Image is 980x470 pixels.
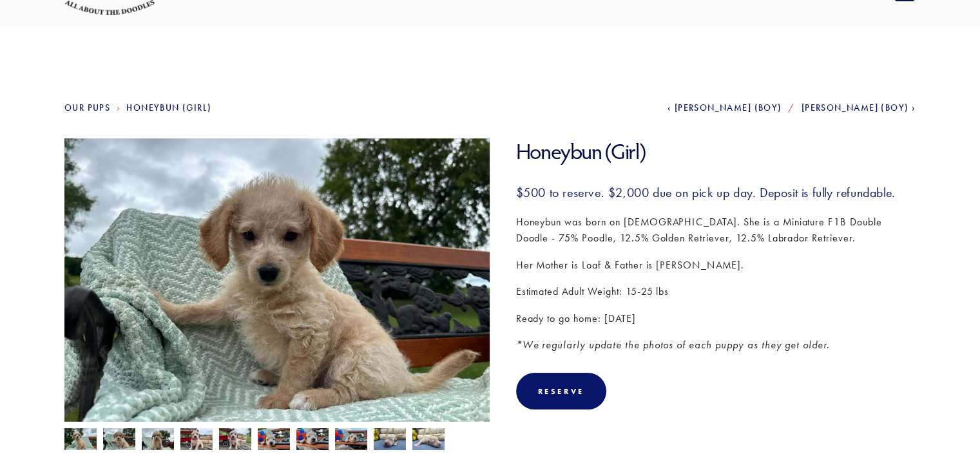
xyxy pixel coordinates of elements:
[64,428,97,453] img: Honeybun 8.jpg
[296,427,329,451] img: Honeybun 4.jpg
[103,428,135,453] img: Honeybun 9.jpg
[64,102,110,113] a: Our Pups
[516,283,916,300] p: Estimated Adult Weight: 15-25 lbs
[802,102,916,113] a: [PERSON_NAME] (Boy)
[516,138,916,165] h1: Honeybun (Girl)
[516,310,916,327] p: Ready to go home: [DATE]
[126,102,211,113] a: Honeybun (Girl)
[219,428,251,453] img: Honeybun 6.jpg
[335,428,367,453] img: Honeybun 3.jpg
[516,339,830,351] em: *We regularly update the photos of each puppy as they get older.
[180,428,213,453] img: Honeybun 7.jpg
[374,427,406,451] img: Honeybun 2.jpg
[668,102,782,113] a: [PERSON_NAME] (Boy)
[516,184,916,201] h3: $500 to reserve. $2,000 due on pick up day. Deposit is fully refundable.
[516,373,606,409] div: Reserve
[412,427,445,451] img: Honeybun 1.jpg
[258,428,290,452] img: Honeybun 5.jpg
[802,102,909,113] span: [PERSON_NAME] (Boy)
[64,138,490,457] img: Honeybun 9.jpg
[538,386,584,396] div: Reserve
[142,428,174,453] img: Honeybun 10.jpg
[675,102,782,113] span: [PERSON_NAME] (Boy)
[516,257,916,274] p: Her Mother is Loaf & Father is [PERSON_NAME].
[516,214,916,247] p: Honeybun was born on [DEMOGRAPHIC_DATA]. She is a Miniature F1B Double Doodle - 75% Poodle, 12.5%...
